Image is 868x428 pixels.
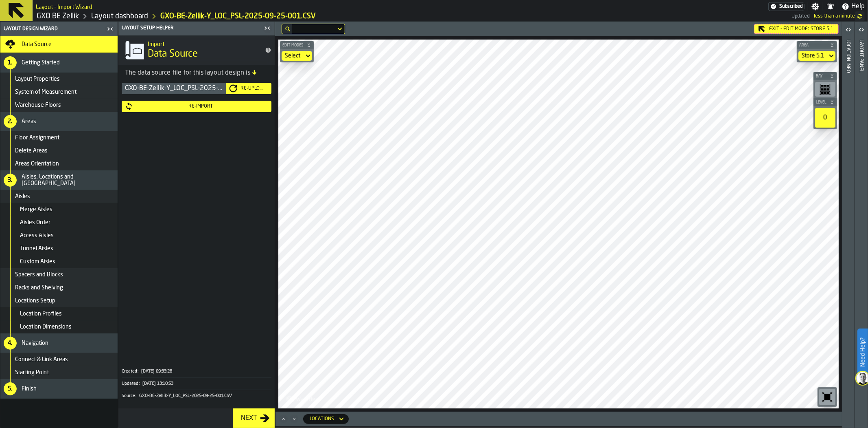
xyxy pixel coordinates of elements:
[20,324,72,330] span: Location Dimensions
[37,12,79,21] a: link-to-/wh/i/5fa160b1-7992-442a-9057-4226e3d2ae6d
[122,377,271,390] div: KeyValueItem-Updated
[20,245,53,252] span: Tunnel Aisles
[15,161,59,167] span: Areas Orientation
[122,369,140,374] div: Created
[15,285,63,291] span: Racks and Shelving
[289,415,299,423] button: Minimize
[0,22,118,36] header: Layout Design Wizard
[0,86,118,99] li: menu System of Measurement
[125,68,268,78] div: The data source file for this layout design is
[15,369,49,376] span: Starting Point
[285,53,301,59] div: DropdownMenuValue-none
[122,366,271,377] div: KeyValueItem-Created
[0,36,118,53] li: menu Data Source
[798,51,835,61] div: DropdownMenuValue-Store 5.1
[141,369,172,374] span: [DATE] 09:33:28
[237,86,268,91] div: Re-Upload
[279,415,289,423] button: Maximize
[122,381,142,386] div: Updated
[0,216,118,229] li: menu Aisles Order
[138,369,138,374] span: :
[20,258,55,265] span: Custom Aisles
[4,115,17,128] div: 2.
[814,100,828,105] span: Level
[4,56,17,69] div: 1.
[262,23,273,33] label: button-toggle-Close me
[281,43,305,48] span: Edit Modes
[105,24,116,34] label: button-toggle-Close me
[843,23,854,38] label: button-toggle-Open
[20,219,50,226] span: Aisles Order
[0,144,118,157] li: menu Delete Areas
[0,131,118,144] li: menu Floor Assignment
[811,26,833,32] span: Store 5.1
[855,11,865,21] label: button-toggle-undefined
[797,41,837,49] button: button-
[0,281,118,294] li: menu Racks and Shelving
[122,101,271,112] button: button-Re-Import
[0,99,118,112] li: menu Warehouse Floors
[285,26,290,31] div: hide filter
[768,2,805,11] div: Menu Subscription
[20,206,52,213] span: Merge Aisles
[814,74,828,79] span: Bay
[226,83,271,94] button: button-Re-Upload
[815,108,835,128] div: 0
[851,2,865,11] span: Help
[282,51,312,61] div: DropdownMenuValue-none
[148,40,258,48] h2: Sub Title
[118,35,275,65] div: title-Data Source
[802,53,824,59] div: DropdownMenuValue-Store 5.1
[15,271,63,278] span: Spacers and Blocks
[303,414,349,424] div: DropdownMenuValue-locations
[0,366,118,379] li: menu Starting Point
[0,73,118,86] li: menu Layout Properties
[813,72,837,80] button: button-
[22,386,37,392] span: Finish
[36,2,92,11] h2: Sub Title
[0,53,118,73] li: menu Getting Started
[15,148,48,154] span: Delete Areas
[842,22,855,428] header: Location Info
[813,98,837,106] button: button-
[838,2,868,11] label: button-toggle-Help
[142,381,173,386] span: [DATE] 13:10:53
[856,23,867,38] label: button-toggle-Open
[0,112,118,131] li: menu Areas
[22,174,114,187] span: Aisles, Locations and [GEOGRAPHIC_DATA]
[754,24,839,34] div: Exit - Edit Mode:
[4,337,17,350] div: 4.
[0,157,118,170] li: menu Areas Orientation
[823,2,838,11] label: button-toggle-Notifications
[0,379,118,399] li: menu Finish
[22,118,36,125] span: Areas
[4,174,17,187] div: 3.
[798,43,828,48] span: Area
[122,390,271,402] div: KeyValueItem-Source
[118,22,275,35] header: Layout Setup Helper
[0,170,118,190] li: menu Aisles, Locations and Bays
[22,340,48,346] span: Navigation
[139,393,232,399] span: GXO-BE-Zellik-Y_LOC_PSL-2025-09-25-001.CSV
[813,106,837,129] div: button-toolbar-undefined
[310,416,334,422] div: DropdownMenuValue-locations
[122,390,271,402] button: Source:GXO-BE-Zellik-Y_LOC_PSL-2025-09-25-001.CSV
[122,83,226,94] div: GXO-BE-Zellik-Y_LOC_PSL-2025-09-25-001.CSV
[4,382,17,395] div: 5.
[813,80,837,98] div: button-toolbar-undefined
[15,193,30,200] span: Aisles
[122,393,138,399] div: Source
[136,393,136,399] span: :
[160,12,316,21] a: link-to-/wh/i/5fa160b1-7992-442a-9057-4226e3d2ae6d/import/layout/c2289acf-db0f-40b7-8b31-d8edf789...
[779,4,802,9] span: Subscribed
[15,356,68,363] span: Connect & Link Areas
[122,366,271,377] button: Created:[DATE] 09:33:28
[280,41,314,49] button: button-
[0,320,118,333] li: menu Location Dimensions
[15,102,61,108] span: Warehouse Floors
[0,229,118,242] li: menu Access Aisles
[0,203,118,216] li: menu Merge Aisles
[233,408,275,428] button: button-Next
[20,232,54,239] span: Access Aisles
[139,381,140,386] span: :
